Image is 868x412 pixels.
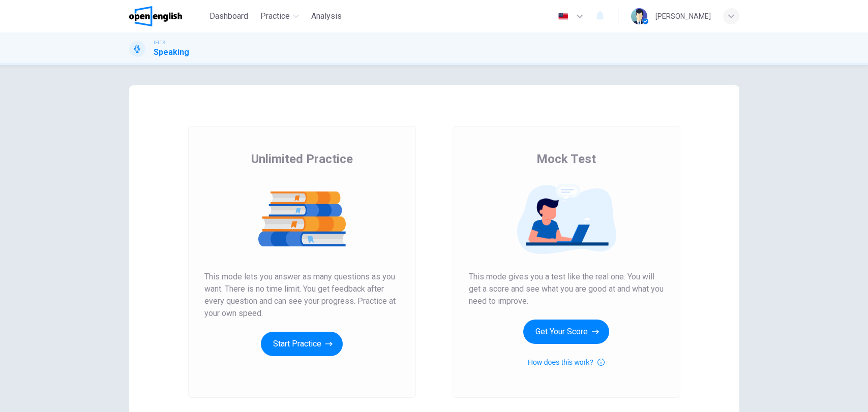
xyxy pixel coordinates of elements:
span: Dashboard [209,10,248,22]
span: Unlimited Practice [251,151,353,167]
button: Start Practice [261,332,343,356]
button: Get Your Score [523,320,609,344]
img: OpenEnglish logo [129,6,183,26]
img: Profile picture [631,8,647,24]
span: This mode lets you answer as many questions as you want. There is no time limit. You get feedback... [204,271,400,320]
a: OpenEnglish logo [129,6,206,26]
span: Analysis [311,10,342,22]
span: IELTS [154,39,165,46]
img: en [557,13,570,20]
div: [PERSON_NAME] [655,10,711,22]
span: Mock Test [536,151,596,167]
button: Dashboard [205,7,252,25]
h1: Speaking [154,46,189,58]
span: This mode gives you a test like the real one. You will get a score and see what you are good at a... [469,271,664,307]
span: Practice [260,10,290,22]
button: How does this work? [528,356,605,368]
button: Analysis [307,7,346,25]
button: Practice [256,7,303,25]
